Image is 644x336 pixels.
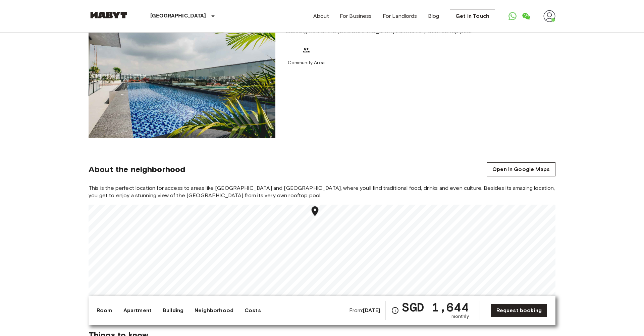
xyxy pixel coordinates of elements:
a: Open WhatsApp [506,9,519,23]
a: Building [163,306,183,314]
a: Room [97,306,112,314]
span: About the neighborhood [89,164,185,174]
a: Open in Google Maps [487,162,555,176]
b: [DATE] [363,307,380,313]
span: Community Area [288,59,325,66]
canvas: Map [89,205,555,305]
a: Open WeChat [519,9,533,23]
a: Neighborhood [195,306,233,314]
a: Apartment [123,306,152,314]
a: About [313,12,329,20]
p: [GEOGRAPHIC_DATA] [150,12,206,20]
svg: Check cost overview for full price breakdown. Please note that discounts apply to new joiners onl... [391,306,399,314]
a: Costs [245,306,261,314]
span: SGD 1,644 [402,301,469,313]
a: Blog [428,12,439,20]
span: monthly [451,313,469,320]
img: avatar [543,10,555,22]
a: Get in Touch [450,9,495,23]
a: Request booking [491,303,547,318]
a: For Landlords [383,12,417,20]
span: This is the perfect location for access to areas like [GEOGRAPHIC_DATA] and [GEOGRAPHIC_DATA], wh... [89,184,555,199]
img: Habyt [89,12,129,18]
a: For Business [340,12,372,20]
div: Map marker [309,205,321,219]
span: From: [349,307,380,314]
img: Placeholder image [89,13,275,138]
